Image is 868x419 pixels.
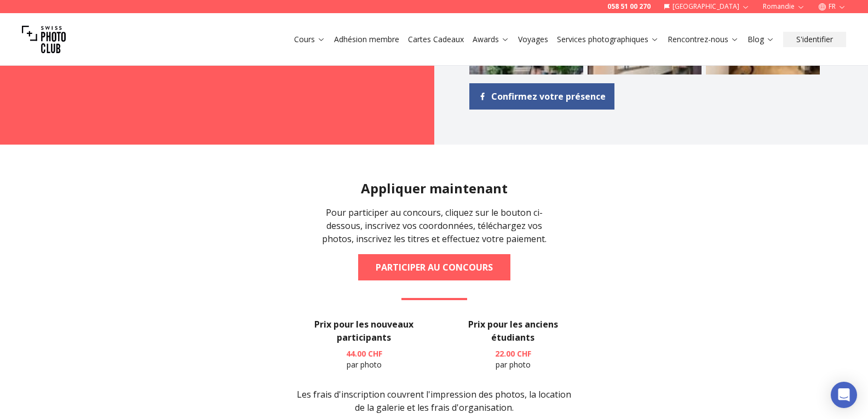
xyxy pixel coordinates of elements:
[358,254,510,280] a: PARTICIPER AU CONCOURS
[831,382,857,408] div: Open Intercom Messenger
[294,318,435,344] h3: Prix pour les nouveaux participants
[553,32,663,47] button: Services photographiques
[294,388,574,414] p: Les frais d'inscription couvrent l'impression des photos, la location de la galerie et les frais ...
[743,32,779,47] button: Blog
[473,34,509,45] a: Awards
[346,348,366,359] span: 44.00
[748,34,774,45] a: Blog
[334,34,399,45] a: Adhésion membre
[783,32,846,47] button: S'identifier
[368,348,382,359] span: CHF
[452,348,574,370] p: par photo
[408,34,464,45] a: Cartes Cadeaux
[514,32,553,47] button: Voyages
[294,348,435,370] p: par photo
[330,32,404,47] button: Adhésion membre
[491,90,606,103] span: Confirmez votre présence
[668,34,739,45] a: Rencontrez-nous
[557,34,659,45] a: Services photographiques
[404,32,468,47] button: Cartes Cadeaux
[663,32,743,47] button: Rencontrez-nous
[290,32,330,47] button: Cours
[495,348,531,359] b: 22.00 CHF
[312,206,557,245] p: Pour participer au concours, cliquez sur le bouton ci-dessous, inscrivez vos coordonnées, télécha...
[607,2,651,11] a: 058 51 00 270
[469,83,614,110] a: Confirmez votre présence
[294,34,325,45] a: Cours
[22,18,66,61] img: Swiss photo club
[518,34,548,45] a: Voyages
[468,32,514,47] button: Awards
[452,318,574,344] h3: Prix pour les anciens étudiants
[361,180,508,197] h2: Appliquer maintenant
